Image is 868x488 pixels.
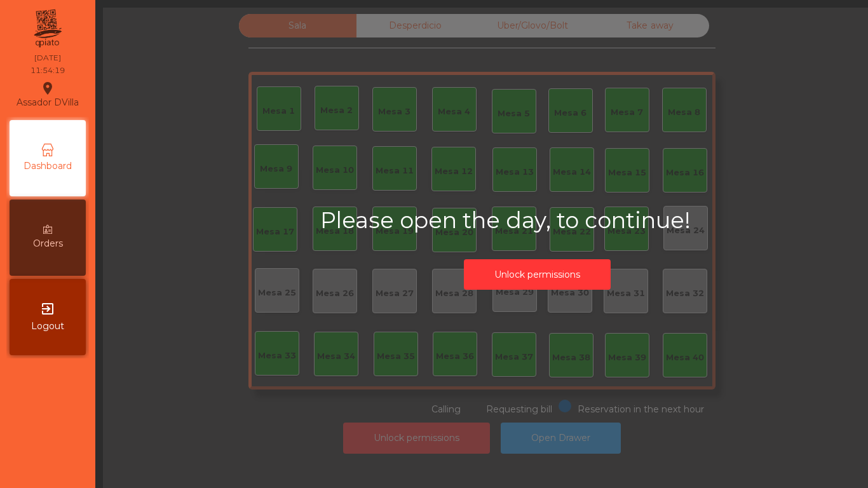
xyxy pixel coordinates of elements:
[32,6,63,51] img: qpiato
[40,81,55,96] i: location_on
[31,320,64,333] span: Logout
[17,79,79,111] div: Assador DVilla
[464,259,611,290] button: Unlock permissions
[34,52,61,64] div: [DATE]
[33,237,63,250] span: Orders
[24,159,72,173] span: Dashboard
[31,65,65,76] div: 11:54:19
[320,207,754,234] h2: Please open the day, to continue!
[40,301,55,316] i: exit_to_app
